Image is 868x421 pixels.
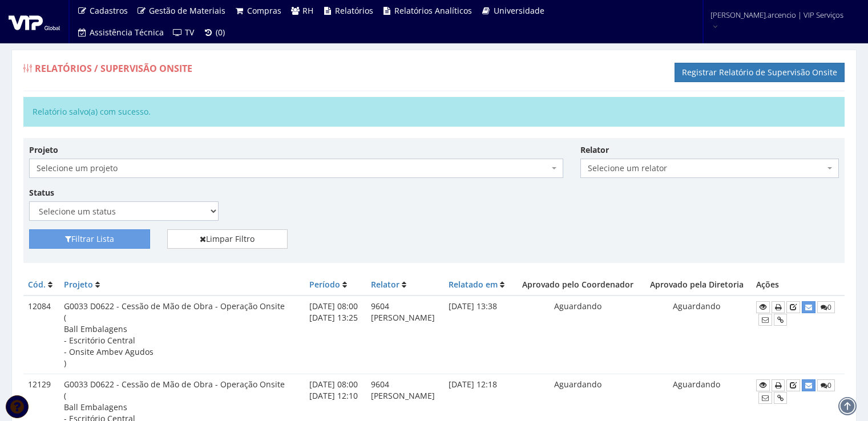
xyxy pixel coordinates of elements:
[90,5,128,16] span: Cadastros
[449,279,498,290] a: Relatado em
[642,295,752,374] td: Aguardando
[216,27,225,38] span: (0)
[28,279,46,290] a: Cód.
[335,5,373,16] span: Relatórios
[817,301,835,313] a: 0
[494,5,544,16] span: Universidade
[444,295,514,374] td: [DATE] 13:38
[167,229,288,249] a: Limpar Filtro
[758,314,772,326] button: Enviar E-mail de Teste
[185,27,194,38] span: TV
[29,229,150,249] button: Filtrar Lista
[35,62,192,75] span: Relatórios / Supervisão Onsite
[149,5,225,16] span: Gestão de Materiais
[199,22,229,43] a: (0)
[23,295,59,374] td: 12084
[247,5,281,16] span: Compras
[514,295,642,374] td: Aguardando
[371,279,399,290] a: Relator
[64,279,93,290] a: Projeto
[394,5,472,16] span: Relatórios Analíticos
[817,379,835,391] a: 0
[710,9,843,21] span: [PERSON_NAME].arcencio | VIP Serviços
[675,63,845,82] a: Registrar Relatório de Supervisão Onsite
[37,163,549,174] span: Selecione um projeto
[29,144,58,156] label: Projeto
[366,295,445,374] td: 9604 [PERSON_NAME]
[580,159,839,178] span: Selecione um relator
[309,279,340,290] a: Período
[514,274,642,295] th: Aprovado pelo Coordenador
[758,392,772,404] button: Enviar E-mail de Teste
[59,295,305,374] td: G0033 D0622 - Cessão de Mão de Obra - Operação Onsite ( Ball Embalagens - Escritório Central - On...
[29,159,563,178] span: Selecione um projeto
[588,163,825,174] span: Selecione um relator
[90,27,164,38] span: Assistência Técnica
[168,22,199,43] a: TV
[752,274,845,295] th: Ações
[305,295,366,374] td: [DATE] 08:00 [DATE] 13:25
[72,22,168,43] a: Assistência Técnica
[302,5,313,16] span: RH
[9,13,60,30] img: logo
[23,97,845,127] div: Relatório salvo(a) com sucesso.
[580,144,609,156] label: Relator
[642,274,752,295] th: Aprovado pela Diretoria
[29,187,54,199] label: Status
